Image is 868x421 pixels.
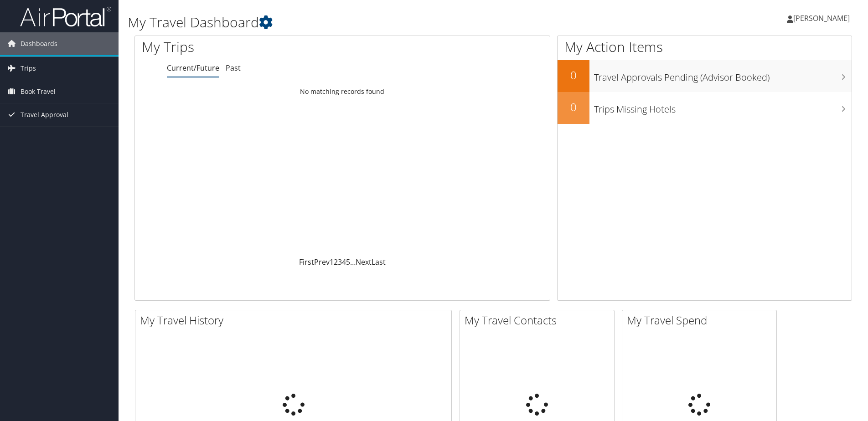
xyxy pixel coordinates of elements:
[558,60,852,92] a: 0Travel Approvals Pending (Advisor Booked)
[342,257,346,267] a: 4
[334,257,338,267] a: 2
[330,257,334,267] a: 1
[21,32,57,55] span: Dashboards
[128,13,615,32] h1: My Travel Dashboard
[226,63,241,73] a: Past
[558,99,589,115] h2: 0
[140,313,451,328] h2: My Travel History
[356,257,372,267] a: Next
[299,257,314,267] a: First
[558,37,852,56] h1: My Action Items
[21,80,56,103] span: Book Travel
[21,57,36,80] span: Trips
[314,257,330,267] a: Prev
[558,67,589,83] h2: 0
[793,13,850,23] span: [PERSON_NAME]
[594,67,852,84] h3: Travel Approvals Pending (Advisor Booked)
[787,5,859,32] a: [PERSON_NAME]
[21,103,68,126] span: Travel Approval
[338,257,342,267] a: 3
[135,83,550,100] td: No matching records found
[346,257,350,267] a: 5
[594,98,852,116] h3: Trips Missing Hotels
[142,37,370,56] h1: My Trips
[372,257,386,267] a: Last
[627,313,776,328] h2: My Travel Spend
[558,92,852,124] a: 0Trips Missing Hotels
[20,6,111,27] img: airportal-logo.png
[465,313,614,328] h2: My Travel Contacts
[167,63,219,73] a: Current/Future
[350,257,356,267] span: …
